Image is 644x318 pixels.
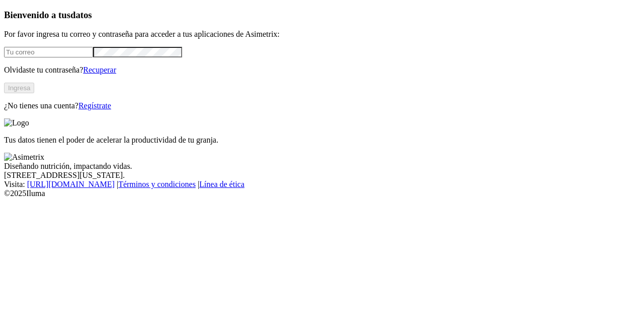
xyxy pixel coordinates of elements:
img: Logo [4,118,29,128]
div: [STREET_ADDRESS][US_STATE]. [4,171,640,180]
div: © 2025 Iluma [4,189,640,198]
button: Ingresa [4,83,34,93]
a: Línea de ética [199,180,245,188]
p: Tus datos tienen el poder de acelerar la productividad de tu granja. [4,136,640,145]
a: Términos y condiciones [118,180,196,188]
p: Por favor ingresa tu correo y contraseña para acceder a tus aplicaciones de Asimetrix: [4,30,640,39]
input: Tu correo [4,47,93,57]
a: Recuperar [83,66,116,74]
a: [URL][DOMAIN_NAME] [27,180,115,188]
div: Visita : | | [4,180,640,189]
h3: Bienvenido a tus [4,10,640,21]
span: datos [70,10,92,20]
p: ¿No tienes una cuenta? [4,101,640,110]
div: Diseñando nutrición, impactando vidas. [4,162,640,171]
p: Olvidaste tu contraseña? [4,66,640,75]
a: Regístrate [78,101,111,110]
img: Asimetrix [4,153,44,162]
